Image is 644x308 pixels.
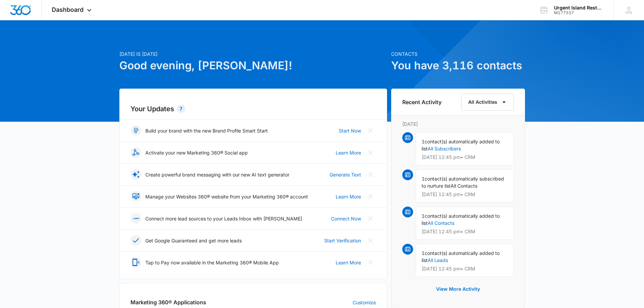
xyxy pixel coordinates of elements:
button: Close [365,191,376,202]
span: 1 [422,250,425,256]
p: Create powerful brand messaging with our new AI text generator [145,171,289,178]
button: Close [365,257,376,268]
a: Learn More [336,149,361,156]
h1: Good evening, [PERSON_NAME]! [119,57,387,74]
button: Close [365,235,376,246]
button: Close [365,169,376,180]
p: [DATE] 12:45 pm • CRM [422,229,508,234]
a: Learn More [336,193,361,200]
p: Manage your Websites 360® website from your Marketing 360® account [145,193,308,200]
a: All Contacts [428,220,454,226]
h1: You have 3,116 contacts [391,57,525,74]
p: Get Google Guaranteed and get more leads [145,237,242,244]
h6: Recent Activity [402,98,442,106]
button: Close [365,213,376,224]
span: 1 [422,213,425,219]
a: Learn More [336,259,361,266]
a: Connect Now [331,215,361,222]
p: Activate your new Marketing 360® Social app [145,149,248,156]
a: All Leads [428,257,448,263]
h2: Marketing 360® Applications [130,298,206,306]
p: [DATE] [402,120,514,127]
span: contact(s) automatically subscribed to nurture list [422,176,504,189]
a: All Subscribers [428,146,461,151]
span: contact(s) automatically added to list [422,213,500,226]
span: Dashboard [52,6,84,13]
h2: Your Updates [130,104,376,114]
a: Customize [353,299,376,306]
p: [DATE] 12:45 pm • CRM [422,155,508,160]
p: [DATE] 12:45 pm • CRM [422,192,508,197]
p: Connect more lead sources to your Leads Inbox with [PERSON_NAME] [145,215,302,222]
div: account id [554,10,603,15]
p: Build your brand with the new Brand Profile Smart Start [145,127,268,134]
span: 1 [422,176,425,182]
span: All Contacts [451,183,477,189]
button: All Activities [461,94,514,111]
p: Tap to Pay now available in the Marketing 360® Mobile App [145,259,279,266]
button: View More Activity [429,281,487,297]
div: 7 [177,105,185,113]
span: 1 [422,139,425,144]
button: Close [365,147,376,158]
div: account name [554,5,603,10]
span: contact(s) automatically added to list [422,250,500,263]
span: contact(s) automatically added to list [422,139,500,151]
p: [DATE] is [DATE] [119,50,387,57]
p: Contacts [391,50,525,57]
a: Start Now [339,127,361,134]
a: Start Verification [324,237,361,244]
a: Generate Text [330,171,361,178]
p: [DATE] 12:45 pm • CRM [422,266,508,271]
button: Close [365,125,376,136]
